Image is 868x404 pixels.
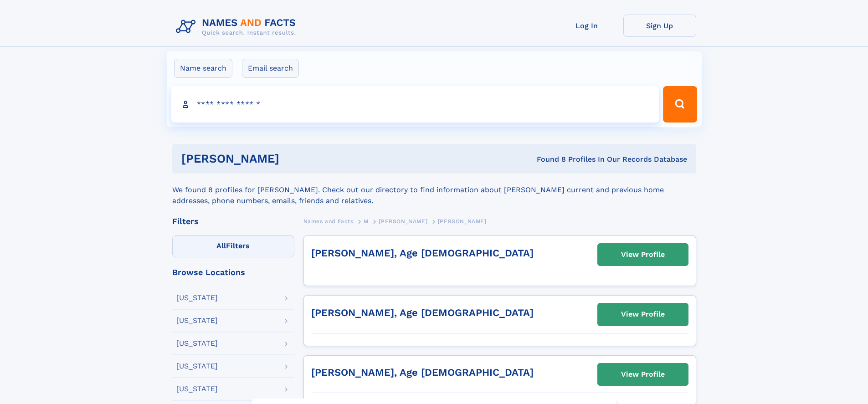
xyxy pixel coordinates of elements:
h1: [PERSON_NAME] [181,153,408,164]
div: View Profile [621,244,665,265]
div: Filters [172,217,294,225]
label: Email search [242,59,299,78]
div: [US_STATE] [176,317,218,324]
div: [US_STATE] [176,363,218,370]
label: Filters [172,235,294,257]
a: Log In [550,15,623,37]
div: [US_STATE] [176,385,218,393]
a: View Profile [598,363,688,385]
div: [US_STATE] [176,294,218,302]
span: [PERSON_NAME] [379,218,427,225]
a: [PERSON_NAME], Age [DEMOGRAPHIC_DATA] [311,307,534,318]
a: M [364,215,369,227]
a: Sign Up [623,15,696,37]
button: Search Button [663,86,697,123]
span: All [216,241,226,250]
label: Name search [174,59,232,78]
a: View Profile [598,303,688,325]
a: [PERSON_NAME], Age [DEMOGRAPHIC_DATA] [311,247,534,259]
div: Found 8 Profiles In Our Records Database [408,154,687,164]
input: search input [171,86,659,123]
a: View Profile [598,244,688,266]
a: Names and Facts [303,215,354,227]
img: Logo Names and Facts [172,15,303,39]
div: View Profile [621,304,665,325]
div: Browse Locations [172,268,294,276]
span: [PERSON_NAME] [438,218,487,225]
a: [PERSON_NAME], Age [DEMOGRAPHIC_DATA] [311,367,534,378]
div: View Profile [621,364,665,385]
span: M [364,218,369,225]
div: We found 8 profiles for [PERSON_NAME]. Check out our directory to find information about [PERSON_... [172,174,696,206]
a: [PERSON_NAME] [379,215,427,227]
div: [US_STATE] [176,340,218,347]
